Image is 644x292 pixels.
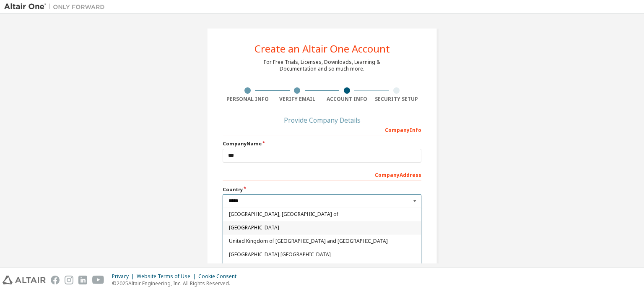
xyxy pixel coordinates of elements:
[254,44,390,54] div: Create an Altair One Account
[65,276,73,284] img: instagram.svg
[223,96,273,103] div: Personal Info
[322,96,372,103] div: Account Info
[223,168,421,181] div: Company Address
[51,276,60,284] img: facebook.svg
[264,59,380,72] div: For Free Trials, Licenses, Downloads, Learning & Documentation and so much more.
[223,186,421,193] label: Country
[92,276,104,284] img: youtube.svg
[229,212,415,217] span: [GEOGRAPHIC_DATA], [GEOGRAPHIC_DATA] of
[3,276,46,284] img: altair_logo.svg
[112,280,241,287] p: © 2025 Altair Engineering, Inc. All Rights Reserved.
[112,273,137,280] div: Privacy
[372,96,422,103] div: Security Setup
[198,273,241,280] div: Cookie Consent
[229,239,415,244] span: United Kingdom of [GEOGRAPHIC_DATA] and [GEOGRAPHIC_DATA]
[137,273,198,280] div: Website Terms of Use
[229,252,415,257] span: [GEOGRAPHIC_DATA] [GEOGRAPHIC_DATA]
[78,276,87,284] img: linkedin.svg
[4,3,109,11] img: Altair One
[229,225,415,230] span: [GEOGRAPHIC_DATA]
[273,96,322,103] div: Verify Email
[223,118,421,123] div: Provide Company Details
[223,140,421,147] label: Company Name
[223,123,421,136] div: Company Info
